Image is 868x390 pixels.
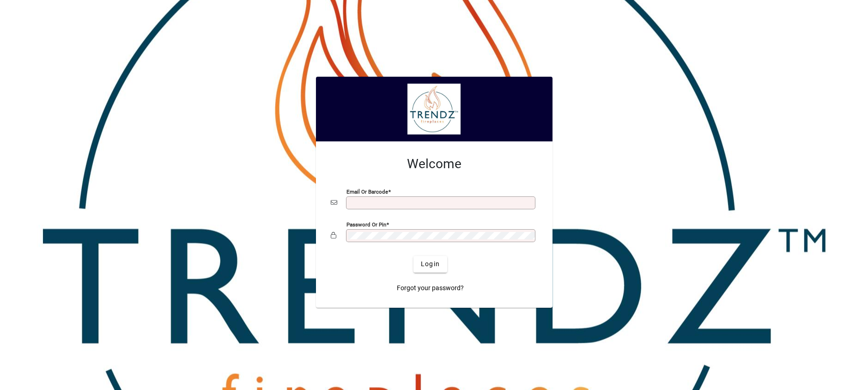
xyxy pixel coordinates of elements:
span: Forgot your password? [397,283,464,293]
mat-label: Password or Pin [346,221,386,227]
a: Forgot your password? [393,280,467,297]
span: Login [421,259,440,269]
h2: Welcome [331,156,538,172]
button: Login [413,256,447,273]
mat-label: Email or Barcode [346,188,388,195]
